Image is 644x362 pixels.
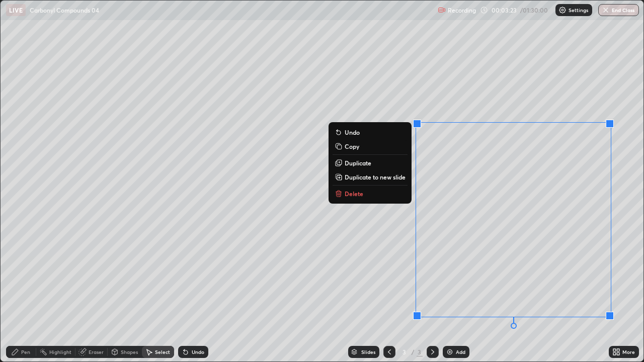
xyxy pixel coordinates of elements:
div: 3 [399,349,410,355]
div: 3 [417,347,423,356]
img: recording.375f2c34.svg [438,6,446,14]
div: Pen [21,349,30,354]
button: Duplicate [333,157,408,169]
img: end-class-cross [602,6,610,14]
div: Add [456,349,465,354]
p: Duplicate [345,159,371,167]
div: Eraser [89,349,104,354]
p: Recording [448,7,476,14]
img: class-settings-icons [558,6,567,14]
div: Shapes [121,349,138,354]
p: Duplicate to new slide [345,173,406,181]
p: Settings [569,8,588,13]
button: Delete [333,188,408,200]
div: Undo [192,349,204,354]
div: / [412,349,415,355]
div: More [622,349,635,354]
p: Undo [345,128,360,136]
button: Copy [333,140,408,152]
button: Duplicate to new slide [333,171,408,183]
p: Delete [345,190,363,198]
p: Carbonyl Compounds 04 [30,6,99,14]
p: Copy [345,142,359,150]
button: Undo [333,126,408,138]
div: Highlight [49,349,71,354]
div: Slides [361,349,375,354]
div: Select [155,349,170,354]
button: End Class [598,4,639,16]
p: LIVE [9,6,23,14]
img: add-slide-button [446,348,454,356]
